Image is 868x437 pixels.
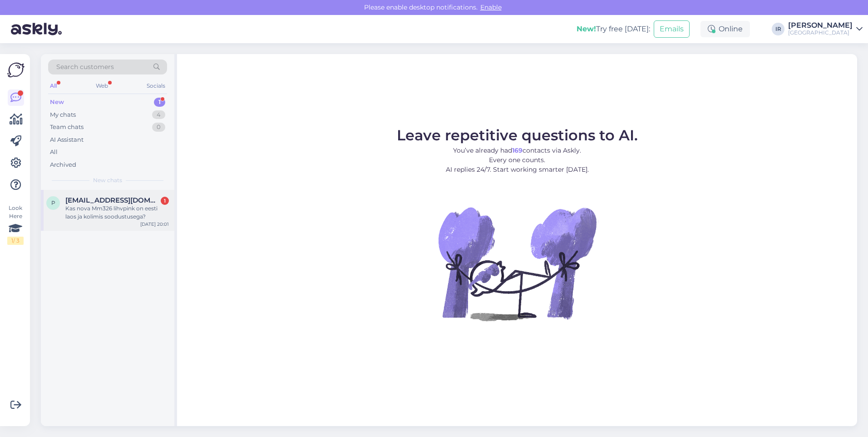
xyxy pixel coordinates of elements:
[397,126,638,144] span: Leave repetitive questions to AI.
[788,29,853,36] div: [GEOGRAPHIC_DATA]
[50,160,76,169] div: Archived
[65,204,169,221] div: Kas nova Mm326 lihvpink on eesti laos ja kolimis soodustusega?
[56,62,114,72] span: Search customers
[50,98,64,107] div: New
[48,80,59,92] div: All
[7,61,25,79] img: Askly Logo
[7,237,24,245] div: 1 / 3
[478,3,504,11] span: Enable
[700,21,750,37] div: Online
[772,23,784,35] div: IR
[397,146,638,174] p: You’ve already had contacts via Askly. Every one counts. AI replies 24/7. Start working smarter [...
[50,110,76,119] div: My chats
[435,182,599,345] img: No Chat active
[788,22,853,29] div: [PERSON_NAME]
[577,24,650,35] div: Try free [DATE]:
[140,221,169,228] div: [DATE] 20:01
[152,123,165,132] div: 0
[51,199,55,206] span: p
[161,197,169,205] div: 1
[50,148,58,157] div: All
[154,98,165,107] div: 1
[788,22,863,36] a: [PERSON_NAME][GEOGRAPHIC_DATA]
[145,80,167,92] div: Socials
[50,123,84,132] div: Team chats
[152,110,165,119] div: 4
[577,25,596,33] b: New!
[50,135,84,144] div: AI Assistant
[65,196,160,204] span: priit04@gmail.com
[654,20,690,38] button: Emails
[512,146,523,154] b: 169
[93,176,122,184] span: New chats
[7,204,24,245] div: Look Here
[94,80,110,92] div: Web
